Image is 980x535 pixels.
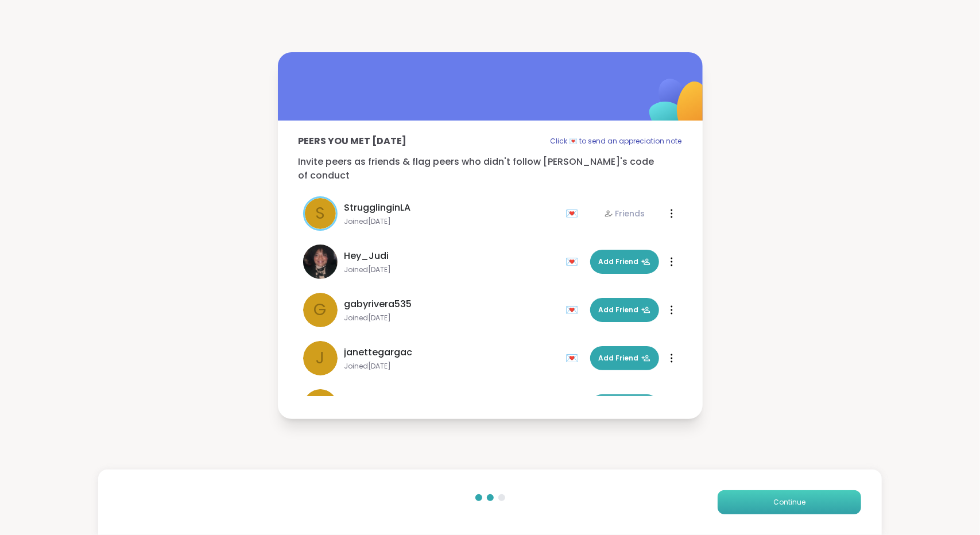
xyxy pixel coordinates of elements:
p: Invite peers as friends & flag peers who didn't follow [PERSON_NAME]'s code of conduct [299,155,682,183]
div: 💌 [566,204,583,223]
div: 💌 [566,349,583,367]
span: A [315,394,326,418]
span: StrugglinginLA [344,201,411,215]
span: Continue [773,497,805,507]
p: Peers you met [DATE] [299,134,407,148]
span: Add Friend [599,257,650,267]
img: Hey_Judi [303,245,338,279]
span: S [315,201,325,226]
span: Add Friend [599,353,650,363]
div: 💌 [566,253,583,271]
button: Add Friend [590,298,659,322]
span: g [314,298,327,322]
span: Joined [DATE] [344,265,559,274]
span: Joined [DATE] [344,217,559,226]
div: 💌 [566,301,583,319]
span: Hey_Judi [344,249,389,263]
span: Joined [DATE] [344,362,559,371]
p: Click 💌 to send an appreciation note [551,134,682,148]
div: Friends [604,208,645,219]
button: Continue [718,490,861,514]
img: ShareWell Logomark [622,49,737,163]
button: Add Friend [590,250,659,274]
span: janettegargac [344,346,413,359]
button: Add Friend [590,346,659,370]
span: gabyrivera535 [344,297,412,311]
span: Joined [DATE] [344,313,559,323]
span: j [316,346,324,370]
span: Add Friend [599,305,650,315]
span: Almond [344,394,381,408]
button: Add Friend [590,394,659,418]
